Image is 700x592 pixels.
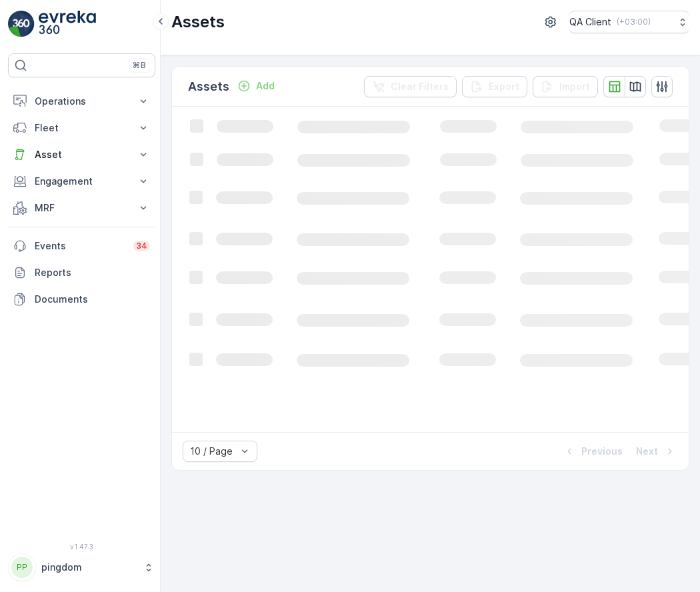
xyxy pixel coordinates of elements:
[8,259,155,286] a: Reports
[171,11,225,33] p: Assets
[489,80,519,93] p: Export
[8,195,155,221] button: MRF
[8,286,155,313] a: Documents
[8,115,155,141] button: Fleet
[11,557,33,578] div: PP
[8,168,155,195] button: Engagement
[35,201,129,215] p: MRF
[41,561,137,574] p: pingdom
[8,11,35,37] img: logo
[35,239,125,253] p: Events
[8,553,155,581] button: PPpingdom
[635,443,678,459] button: Next
[569,15,611,29] p: QA Client
[533,76,598,97] button: Import
[364,76,457,97] button: Clear Filters
[8,88,155,115] button: Operations
[8,233,155,259] a: Events34
[569,11,689,33] button: QA Client(+03:00)
[35,266,150,279] p: Reports
[8,141,155,168] button: Asset
[636,445,658,458] p: Next
[559,80,590,93] p: Import
[581,445,623,458] p: Previous
[35,95,129,108] p: Operations
[232,78,280,94] button: Add
[35,293,150,306] p: Documents
[136,241,147,251] p: 34
[39,11,96,37] img: logo_light-DOdMpM7g.png
[462,76,527,97] button: Export
[133,60,146,71] p: ⌘B
[561,443,624,459] button: Previous
[35,121,129,135] p: Fleet
[35,148,129,161] p: Asset
[256,79,275,93] p: Add
[391,80,449,93] p: Clear Filters
[188,77,229,96] p: Assets
[8,543,155,551] span: v 1.47.3
[35,175,129,188] p: Engagement
[617,17,651,27] p: ( +03:00 )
